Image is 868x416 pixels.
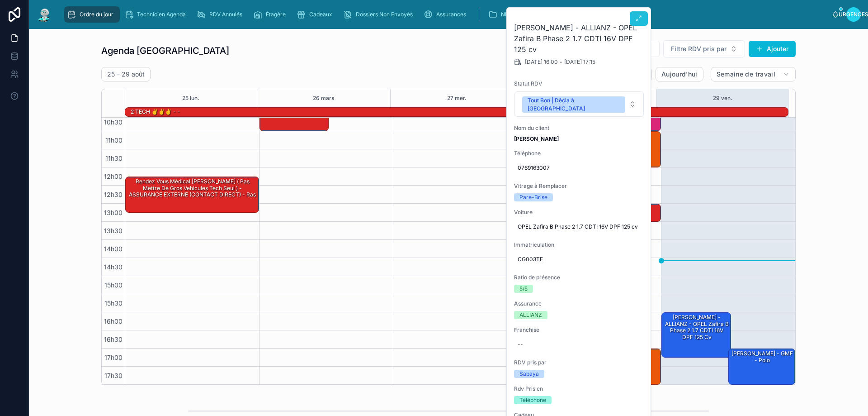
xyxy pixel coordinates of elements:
font: [PERSON_NAME] [514,135,559,142]
font: 0769163007 [518,164,550,171]
button: Ajouter [749,41,796,57]
font: Franchise [514,326,539,333]
font: [PERSON_NAME] - ALLIANZ - OPEL Zafira B Phase 2 1.7 CDTI 16V DPF 125 cv [514,23,637,54]
a: NE PAS TOUCHER [486,6,566,23]
font: 14h00 [104,245,123,253]
font: OPEL Zafira B Phase 2 1.7 CDTI 16V DPF 125 cv [518,223,638,230]
font: 5/5 [519,285,528,292]
font: RDV Annulés [209,11,242,18]
button: 25 lun. [182,89,199,107]
button: Bouton de sélection [663,40,745,57]
font: Cadeaux [309,11,332,18]
font: 15h30 [104,299,123,307]
font: 14h30 [104,263,123,271]
font: 12h30 [104,191,123,198]
font: Assurance [514,300,542,307]
font: RDV pris par [514,359,547,366]
font: 17h00 [104,354,123,361]
font: Téléphone [514,150,541,157]
img: Logo de l'application [36,7,52,22]
font: 13h00 [104,209,123,216]
button: Aujourd'hui [656,67,703,81]
a: RDV Annulés [194,6,249,23]
font: 16h00 [104,317,123,325]
font: Filtre RDV pris par [671,45,726,53]
font: NE PAS TOUCHER [501,11,548,18]
font: 27 mer. [447,95,467,101]
font: [PERSON_NAME] - GMF - polo [731,350,793,363]
font: Ratio de présence [514,274,560,281]
font: - [560,58,562,65]
font: Rdv Pris en [514,385,543,392]
font: Agenda [GEOGRAPHIC_DATA] [101,45,229,56]
button: 27 mer. [447,89,467,107]
div: [PERSON_NAME] - GMF - polo [729,349,795,384]
div: rendez vous médical [PERSON_NAME] ( pas mettre de gros vehicules tech seul ) - ASSURANCE EXTERNE ... [126,177,259,212]
div: [PERSON_NAME] - ALLIANZ - OPEL Zafira B Phase 2 1.7 CDTI 16V DPF 125 cv [662,313,731,357]
font: Technicien Agenda [137,11,186,18]
font: Tout Bon | Décla à [GEOGRAPHIC_DATA] [528,97,585,112]
font: 16h30 [104,335,123,343]
a: Étagère [250,6,292,23]
div: contenu déroulant [60,5,832,24]
font: 17h30 [104,372,123,379]
font: Statut RDV [514,80,542,87]
font: 25 lun. [182,95,199,101]
font: Assurances [436,11,466,18]
font: 10h30 [104,118,123,126]
font: [PERSON_NAME] - ALLIANZ - OPEL Zafira B Phase 2 1.7 CDTI 16V DPF 125 cv [665,314,729,340]
button: Bouton de sélection [514,91,644,117]
font: CG003TE [518,256,543,263]
font: 12h00 [104,172,123,180]
font: 26 mars [313,95,334,101]
button: 26 mars [313,89,334,107]
font: Téléphone [519,397,546,403]
font: Immatriculation [514,241,554,248]
font: Nom du client [514,124,549,131]
a: Dossiers Non Envoyés [340,6,419,23]
font: 25 – 29 août [107,70,145,78]
div: 2 TECH ✌️✌️✌️ - - [130,107,181,116]
font: Semaine de travail [717,70,775,78]
font: [DATE] 17:15 [564,58,595,65]
font: Dossiers Non Envoyés [356,11,413,18]
font: Sabaya [519,370,539,377]
button: 29 ven. [713,89,732,107]
button: Semaine de travail [711,67,796,81]
font: Étagère [266,11,286,18]
font: 29 ven. [713,95,732,101]
font: [DATE] 16:00 [525,58,558,65]
a: Technicien Agenda [122,6,192,23]
a: Cadeaux [294,6,339,23]
font: rendez vous médical [PERSON_NAME] ( pas mettre de gros vehicules tech seul ) - ASSURANCE EXTERNE ... [129,178,256,198]
font: 11h00 [105,136,123,144]
font: Vitrage à Remplacer [514,182,567,189]
font: 2 TECH ✌️✌️✌️ - - [131,108,180,115]
font: 11h30 [105,154,123,162]
font: ALLIANZ [519,311,542,318]
font: Ordre du jour [80,11,113,18]
font: -- [518,341,523,348]
font: 13h30 [104,227,123,234]
a: Assurances [421,6,472,23]
font: Aujourd'hui [661,70,698,78]
font: Pare-Brise [519,194,547,201]
font: Voiture [514,209,533,215]
a: Ordre du jour [64,6,120,23]
font: 15h00 [104,281,123,289]
font: Ajouter [767,45,788,53]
